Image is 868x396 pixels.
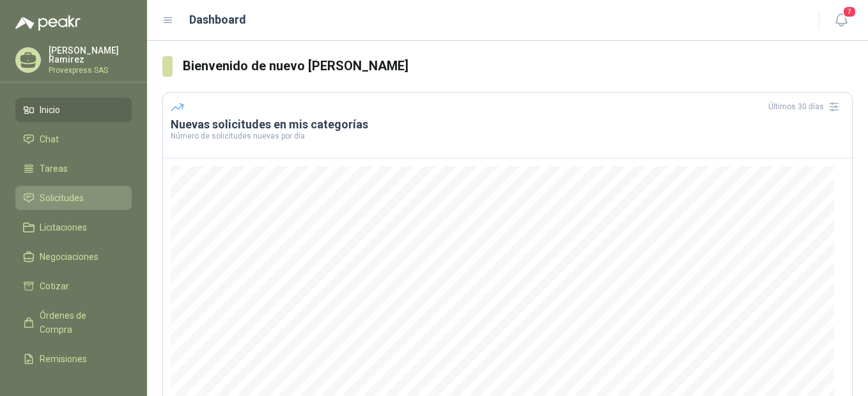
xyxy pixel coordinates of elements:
[830,9,853,32] button: 7
[40,279,69,293] span: Cotizar
[768,96,844,117] div: Últimos 30 días
[40,352,87,366] span: Remisiones
[15,303,132,342] a: Órdenes de Compra
[15,274,132,298] a: Cotizar
[15,215,132,240] a: Licitaciones
[40,191,84,205] span: Solicitudes
[49,46,132,64] p: [PERSON_NAME] Ramirez
[40,132,59,146] span: Chat
[15,186,132,210] a: Solicitudes
[15,347,132,371] a: Remisiones
[15,127,132,151] a: Chat
[15,156,132,181] a: Tareas
[842,6,856,18] span: 7
[49,66,132,74] p: Provexpress SAS
[15,15,81,31] img: Logo peakr
[15,245,132,269] a: Negociaciones
[183,56,853,76] h3: Bienvenido de nuevo [PERSON_NAME]
[40,250,98,264] span: Negociaciones
[171,117,844,132] h3: Nuevas solicitudes en mis categorías
[40,308,120,337] span: Órdenes de Compra
[40,162,68,176] span: Tareas
[40,220,87,234] span: Licitaciones
[171,132,844,140] p: Número de solicitudes nuevas por día
[189,11,246,29] h1: Dashboard
[40,103,60,117] span: Inicio
[15,98,132,122] a: Inicio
